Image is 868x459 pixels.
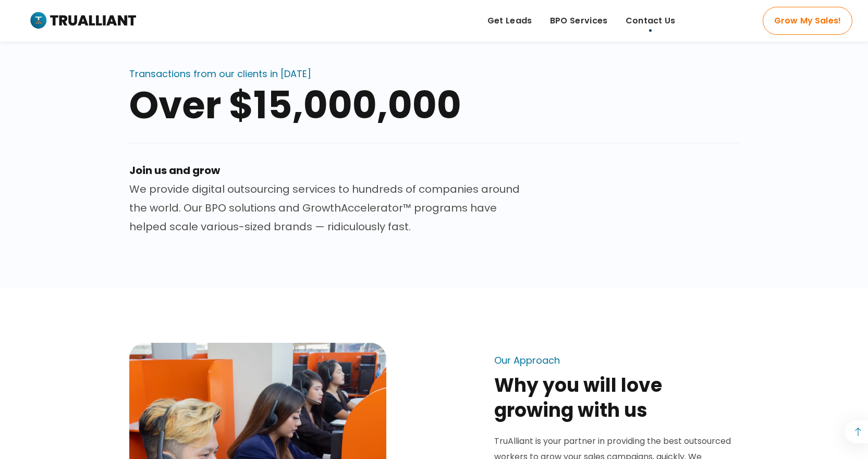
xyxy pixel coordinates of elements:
a: Grow My Sales! [763,7,852,35]
h2: Join us and grow [129,161,531,180]
span: Get Leads [487,13,532,29]
div: Over $15,000,000 [129,86,739,124]
div: Our Approach [494,355,560,366]
div: Why you will love growing with us [494,373,739,423]
p: We provide digital outsourcing services to hundreds of companies around the world. Our BPO soluti... [129,180,531,236]
span: Contact Us [626,13,676,29]
div: Transactions from our clients in [DATE] [129,69,311,79]
span: BPO Services [550,13,608,29]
